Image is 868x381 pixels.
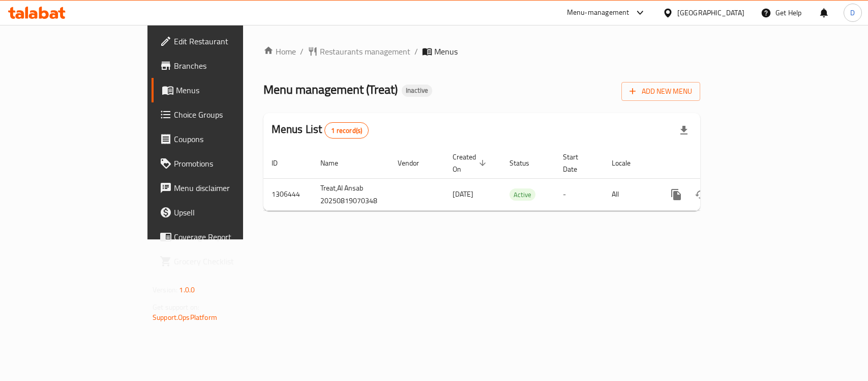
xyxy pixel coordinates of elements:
[153,283,177,296] span: Version:
[689,182,713,207] button: Change Status
[152,151,292,176] a: Promotions
[656,148,770,179] th: Actions
[555,178,604,210] td: -
[174,255,284,267] span: Grocery Checklist
[621,82,700,101] button: Add New Menu
[152,225,292,249] a: Coverage Report
[320,45,410,58] span: Restaurants management
[320,157,351,169] span: Name
[510,157,543,169] span: Status
[152,176,292,200] a: Menu disclaimer
[152,53,292,78] a: Branches
[153,301,199,314] span: Get support on:
[453,151,489,175] span: Created On
[308,45,410,58] a: Restaurants management
[152,78,292,102] a: Menus
[604,178,656,210] td: All
[152,249,292,274] a: Grocery Checklist
[152,102,292,127] a: Choice Groups
[850,7,855,18] span: D
[174,231,284,243] span: Coverage Report
[434,45,458,58] span: Menus
[272,122,369,139] h2: Menus List
[152,127,292,151] a: Coupons
[174,182,284,194] span: Menu disclaimer
[174,157,284,170] span: Promotions
[312,178,390,210] td: Treat,Al Ansab 20250819070348
[263,148,770,211] table: enhanced table
[677,7,744,18] div: [GEOGRAPHIC_DATA]
[300,45,304,58] li: /
[174,60,284,72] span: Branches
[398,157,432,169] span: Vendor
[664,182,689,207] button: more
[612,157,644,169] span: Locale
[176,84,284,96] span: Menus
[179,283,195,296] span: 1.0.0
[174,133,284,145] span: Coupons
[563,151,591,175] span: Start Date
[272,157,291,169] span: ID
[510,189,535,201] span: Active
[174,108,284,121] span: Choice Groups
[453,187,473,201] span: [DATE]
[324,122,369,139] div: Total records count
[152,200,292,225] a: Upsell
[630,85,692,98] span: Add New Menu
[174,206,284,219] span: Upsell
[402,86,432,95] span: Inactive
[567,7,630,19] div: Menu-management
[402,85,432,97] div: Inactive
[263,45,700,58] nav: breadcrumb
[325,126,368,135] span: 1 record(s)
[263,78,398,101] span: Menu management ( Treat )
[152,29,292,53] a: Edit Restaurant
[153,311,217,324] a: Support.OpsPlatform
[174,35,284,47] span: Edit Restaurant
[414,45,418,58] li: /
